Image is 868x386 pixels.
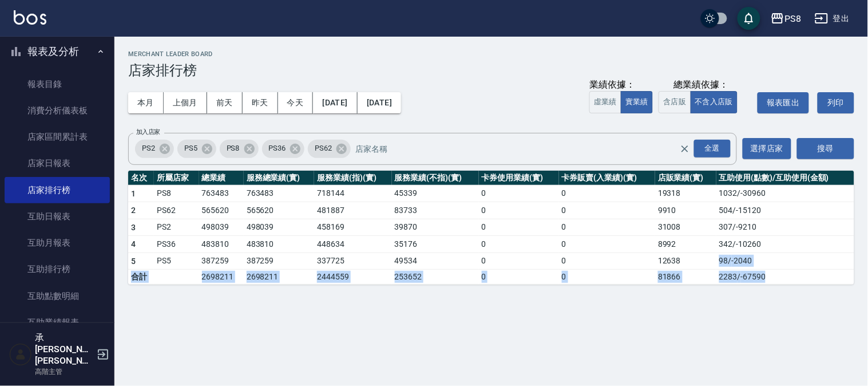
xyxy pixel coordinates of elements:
td: 483810 [244,236,314,253]
a: 互助排行榜 [5,256,110,282]
td: 0 [479,253,559,270]
button: 不含入店販 [691,91,738,113]
td: PS36 [154,236,199,253]
h5: 承[PERSON_NAME][PERSON_NAME] [35,332,93,367]
th: 名次 [128,171,154,186]
button: 上個月 [164,92,207,113]
div: 總業績依據： [673,79,728,91]
a: 報表目錄 [5,71,110,97]
button: 本月 [128,92,164,113]
th: 服務業績(指)(實) [314,171,391,186]
div: 業績依據： [589,79,653,91]
a: 互助日報表 [5,203,110,230]
td: 19318 [655,185,716,202]
button: Clear [677,141,693,157]
td: 45339 [392,185,479,202]
button: 列印 [818,92,854,113]
button: [DATE] [358,92,401,113]
a: 互助業績報表 [5,309,110,336]
td: 35176 [392,236,479,253]
button: 報表及分析 [5,37,110,66]
td: 504 / -15120 [716,202,854,219]
th: 互助使用(點數)/互助使用(金額) [716,171,854,186]
td: 合計 [128,270,154,285]
div: PS8 [220,140,259,158]
th: 總業績 [199,171,244,186]
td: PS8 [154,185,199,202]
button: 前天 [207,92,243,113]
td: 253652 [392,270,479,285]
a: 互助點數明細 [5,283,110,309]
td: 565620 [244,202,314,219]
button: 登出 [810,8,854,29]
td: PS62 [154,202,199,219]
div: PS62 [308,140,351,158]
td: 0 [479,236,559,253]
td: 763483 [199,185,244,202]
td: 307 / -9210 [716,219,854,236]
td: 49534 [392,253,479,270]
td: 337725 [314,253,391,270]
table: a dense table [128,171,854,285]
td: 0 [559,202,656,219]
td: 98 / -2040 [716,253,854,270]
td: 0 [479,202,559,219]
td: 342 / -10260 [716,236,854,253]
td: 0 [559,219,656,236]
td: 81866 [655,270,716,285]
span: 4 [131,239,136,249]
button: 選擇店家 [743,138,791,159]
td: 498039 [244,219,314,236]
div: 全選 [694,140,731,157]
th: 服務業績(不指)(實) [392,171,479,186]
h2: Merchant Leader Board [128,50,854,58]
div: PS36 [262,140,305,158]
a: 互助月報表 [5,230,110,256]
p: 高階主管 [35,367,93,377]
th: 服務總業績(實) [244,171,314,186]
span: PS8 [220,143,247,154]
td: 458169 [314,219,391,236]
td: 448634 [314,236,391,253]
td: 0 [559,270,656,285]
button: 實業績 [621,91,653,113]
button: 含店販 [659,91,691,113]
td: 0 [559,236,656,253]
a: 消費分析儀表板 [5,97,110,124]
button: [DATE] [313,92,357,113]
td: 2444559 [314,270,391,285]
th: 卡券販賣(入業績)(實) [559,171,656,186]
td: 2698211 [199,270,244,285]
td: 0 [479,185,559,202]
span: PS36 [262,143,293,154]
a: 店家排行榜 [5,177,110,203]
span: PS2 [135,143,162,154]
button: Open [692,137,733,160]
td: 9910 [655,202,716,219]
div: PS2 [135,140,174,158]
button: save [738,7,760,30]
div: PS8 [784,11,801,26]
td: 0 [479,270,559,285]
td: 718144 [314,185,391,202]
td: 2698211 [244,270,314,285]
td: 8992 [655,236,716,253]
td: 12638 [655,253,716,270]
td: 483810 [199,236,244,253]
span: 1 [131,189,136,198]
td: 83733 [392,202,479,219]
td: 39870 [392,219,479,236]
button: 報表匯出 [758,92,809,113]
a: 店家區間累計表 [5,124,110,150]
th: 所屬店家 [154,171,199,186]
span: PS62 [308,143,339,154]
h3: 店家排行榜 [128,62,854,78]
th: 卡券使用業績(實) [479,171,559,186]
span: 2 [131,206,136,215]
button: 今天 [278,92,314,113]
td: 0 [559,253,656,270]
button: 搜尋 [797,138,854,159]
td: 763483 [244,185,314,202]
td: 498039 [199,219,244,236]
button: PS8 [766,7,806,30]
